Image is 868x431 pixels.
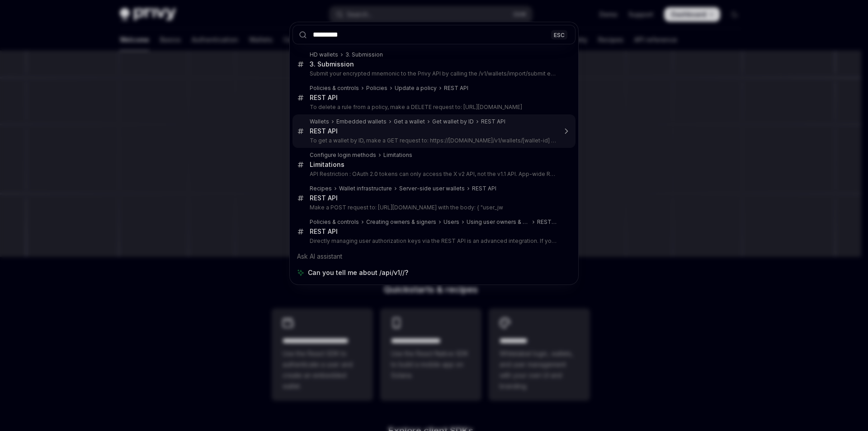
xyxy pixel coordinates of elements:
div: REST API [310,194,338,202]
p: API Restriction : OAuth 2.0 tokens can only access the X v2 API, not the v1.1 API. App-wide Rate Lim [310,171,557,178]
div: Get wallet by ID [432,118,474,125]
div: REST API [537,218,557,226]
div: Policies & controls [310,218,359,226]
div: Update a policy [395,85,437,92]
div: Creating owners & signers [366,218,436,226]
div: 3. Submission [345,51,383,58]
div: REST API [444,85,468,92]
div: HD wallets [310,51,338,58]
div: Using user owners & signers [467,218,530,226]
div: Limitations [310,161,344,169]
div: Policies & controls [310,85,359,92]
p: Submit your encrypted mnemonic to the Privy API by calling the /v1/wallets/import/submit endpoint wi [310,70,557,77]
div: REST API [310,227,338,236]
span: Can you tell me about /api/v1//? [308,268,408,277]
p: Directly managing user authorization keys via the REST API is an advanced integration. If you are us [310,237,557,245]
div: 3. Submission [310,60,354,68]
p: To get a wallet by ID, make a GET request to: https://[DOMAIN_NAME]/v1/wallets/[wallet-id] Response [310,137,557,144]
div: REST API [310,94,338,102]
div: Get a wallet [394,118,425,125]
div: Server-side user wallets [399,185,465,192]
p: To delete a rule from a policy, make a DELETE request to: [URL][DOMAIN_NAME] [310,104,557,111]
p: Make a POST request to: [URL][DOMAIN_NAME] with the body: { "user_jw [310,204,557,211]
div: Wallets [310,118,329,125]
div: REST API [310,127,338,135]
div: ESC [551,30,567,39]
div: Configure login methods [310,152,376,159]
div: Users [443,218,459,226]
div: Recipes [310,185,332,192]
div: REST API [481,118,505,125]
div: Policies [366,85,387,92]
div: Embedded wallets [336,118,387,125]
div: REST API [472,185,496,192]
div: Ask AI assistant [292,248,576,265]
div: Limitations [383,152,412,159]
div: Wallet infrastructure [339,185,392,192]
